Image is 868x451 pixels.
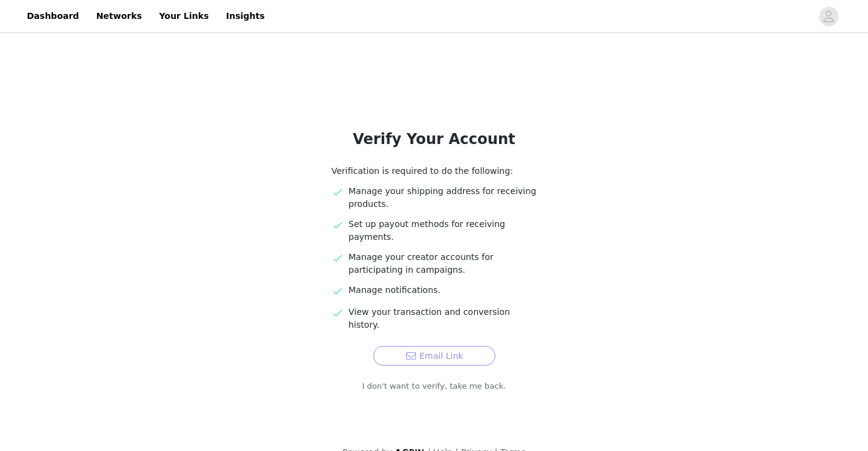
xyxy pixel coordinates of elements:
[362,380,506,392] a: I don't want to verify, take me back.
[20,2,86,30] a: Dashboard
[349,185,537,211] p: Manage your shipping address for receiving products.
[349,251,537,276] p: Manage your creator accounts for participating in campaigns.
[373,346,495,366] button: Email Link
[302,128,566,150] h1: Verify Your Account
[349,284,537,297] p: Manage notifications.
[823,7,834,26] div: avatar
[219,2,272,30] a: Insights
[89,2,149,30] a: Networks
[349,218,537,244] p: Set up payout methods for receiving payments.
[332,165,537,178] p: Verification is required to do the following:
[349,306,537,331] p: View your transaction and conversion history.
[151,2,216,30] a: Your Links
